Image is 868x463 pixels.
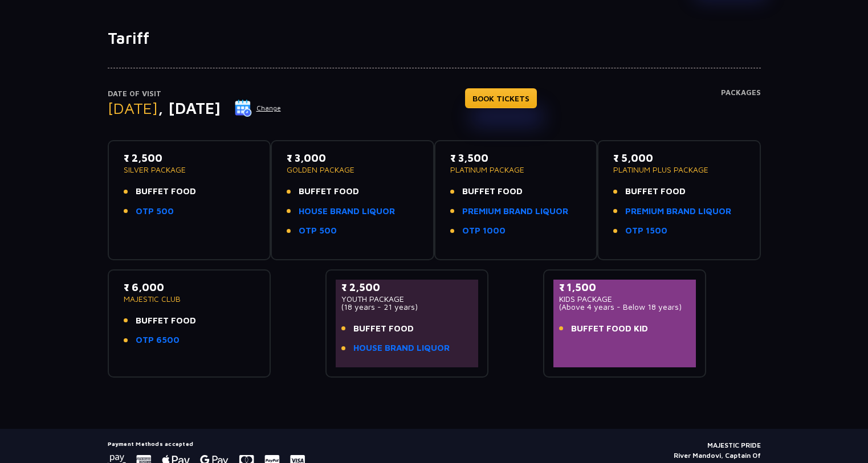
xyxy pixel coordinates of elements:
[136,334,180,347] a: OTP 6500
[465,88,537,108] a: BOOK TICKETS
[462,185,523,198] span: BUFFET FOOD
[299,224,337,237] a: OTP 500
[124,280,255,295] p: ₹ 6,000
[625,185,686,198] span: BUFFET FOOD
[613,166,745,174] p: PLATINUM PLUS PACKAGE
[571,322,648,335] span: BUFFET FOOD KID
[341,303,473,311] p: (18 years - 21 years)
[299,205,395,218] a: HOUSE BRAND LIQUOR
[108,88,282,100] p: Date of Visit
[462,224,506,237] a: OTP 1000
[124,166,255,174] p: SILVER PACKAGE
[124,150,255,166] p: ₹ 2,500
[341,295,473,303] p: YOUTH PACKAGE
[287,166,418,174] p: GOLDEN PACKAGE
[158,99,221,117] span: , [DATE]
[108,440,305,447] h5: Payment Methods accepted
[559,280,691,295] p: ₹ 1,500
[287,150,418,166] p: ₹ 3,000
[136,205,174,218] a: OTP 500
[299,185,359,198] span: BUFFET FOOD
[136,185,196,198] span: BUFFET FOOD
[234,99,282,117] button: Change
[341,280,473,295] p: ₹ 2,500
[124,295,255,303] p: MAJESTIC CLUB
[353,342,450,355] a: HOUSE BRAND LIQUOR
[136,314,196,327] span: BUFFET FOOD
[721,88,761,129] h4: Packages
[450,166,582,174] p: PLATINUM PACKAGE
[559,303,691,311] p: (Above 4 years - Below 18 years)
[559,295,691,303] p: KIDS PACKAGE
[353,322,414,335] span: BUFFET FOOD
[613,150,745,166] p: ₹ 5,000
[450,150,582,166] p: ₹ 3,500
[625,205,731,218] a: PREMIUM BRAND LIQUOR
[625,224,667,237] a: OTP 1500
[108,28,761,48] h1: Tariff
[108,99,158,117] span: [DATE]
[462,205,568,218] a: PREMIUM BRAND LIQUOR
